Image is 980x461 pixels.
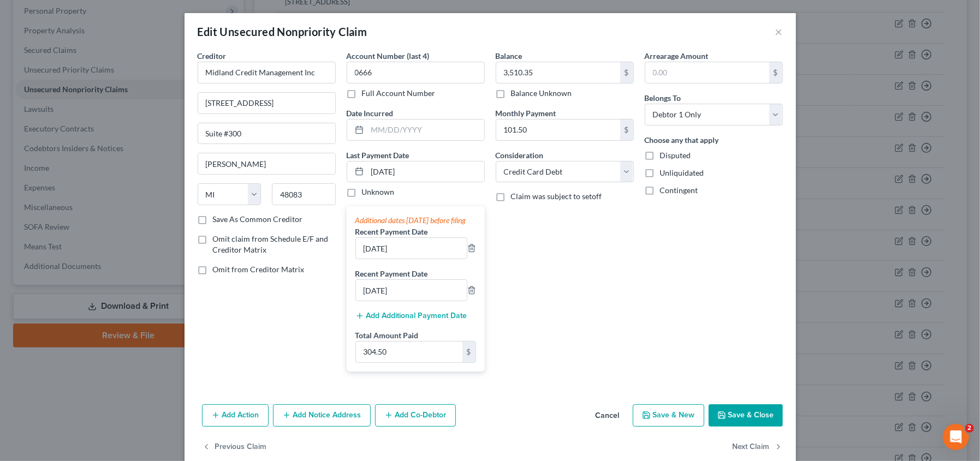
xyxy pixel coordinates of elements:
button: Add Notice Address [273,404,371,427]
span: Claim was subject to setoff [511,191,602,201]
span: Creditor [198,51,227,61]
div: Additional dates [DATE] before filing [355,215,476,226]
span: Omit claim from Schedule E/F and Creditor Matrix [213,234,329,254]
label: Total Amount Paid [355,330,419,341]
label: Last Payment Date [347,149,409,161]
label: Account Number (last 4) [347,50,430,62]
input: MM/DD/YYYY [367,119,484,140]
button: Cancel [587,405,628,427]
label: Date Incurred [347,107,394,119]
input: 0.00 [356,342,462,362]
input: XXXX [347,62,485,83]
label: Recent Payment Date [355,268,428,279]
button: Previous Claim [202,435,267,458]
input: 0.00 [496,62,620,83]
iframe: Intercom live chat [943,424,969,450]
div: $ [620,62,633,83]
button: Add Additional Payment Date [355,312,467,320]
input: Apt, Suite, etc... [198,123,335,144]
button: Save & New [633,404,704,427]
label: Unknown [362,187,395,197]
span: Omit from Creditor Matrix [213,265,305,274]
label: Monthly Payment [496,107,556,119]
button: × [775,25,783,38]
input: MM/DD/YYYY [367,161,484,182]
label: Balance [496,50,522,62]
span: Belongs To [645,93,681,103]
span: Disputed [660,151,691,160]
div: $ [769,62,782,83]
label: Balance Unknown [511,88,572,99]
input: Search creditor by name... [198,62,336,83]
button: Next Claim [733,435,783,458]
input: -- [356,238,467,259]
label: Full Account Number [362,88,436,99]
label: Recent Payment Date [355,226,428,237]
button: Add Co-Debtor [375,404,456,427]
input: 0.00 [645,62,769,83]
div: $ [620,119,633,140]
span: Contingent [660,185,698,195]
span: 2 [965,424,974,433]
button: Add Action [202,404,269,427]
div: $ [462,342,476,362]
label: Choose any that apply [645,134,719,146]
input: -- [356,280,467,301]
span: Unliquidated [660,168,704,177]
div: Edit Unsecured Nonpriority Claim [198,24,367,39]
label: Consideration [496,149,544,161]
input: Enter address... [198,93,335,113]
input: 0.00 [496,119,620,140]
input: Enter zip... [272,183,336,205]
label: Save As Common Creditor [213,214,303,225]
button: Save & Close [709,404,783,427]
label: Arrearage Amount [645,50,709,62]
input: Enter city... [198,153,335,174]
